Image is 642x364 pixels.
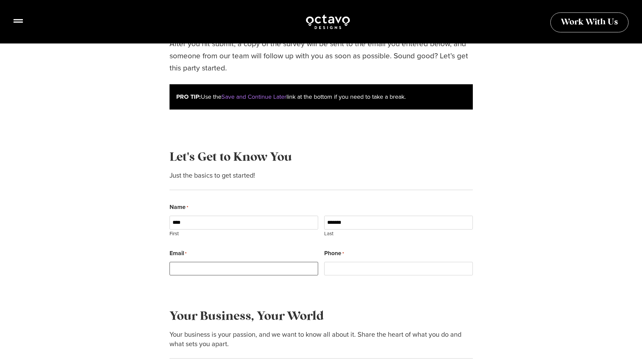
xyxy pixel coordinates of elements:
[170,325,467,348] div: Your business is your passion, and we want to know all about it. Share the heart of what you do a...
[324,248,344,259] label: Phone
[170,166,467,180] div: Just the basics to get started!
[324,230,473,236] label: Last
[170,230,318,236] label: First
[170,202,188,213] legend: Name
[176,92,201,101] strong: Pro tip:
[550,12,629,32] a: Work With Us
[305,13,350,30] img: Octavo Designs Logo in White
[170,38,473,74] p: After you hit submit, a copy of the survey will be sent to the email you entered below, and someo...
[170,148,467,166] h3: Let's Get to Know You
[176,91,466,103] p: Use the link at the bottom if you need to take a break.
[170,307,467,325] h3: Your Business, Your World
[170,248,187,259] label: Email
[221,92,286,101] a: Save and Continue Later
[561,18,618,27] span: Work With Us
